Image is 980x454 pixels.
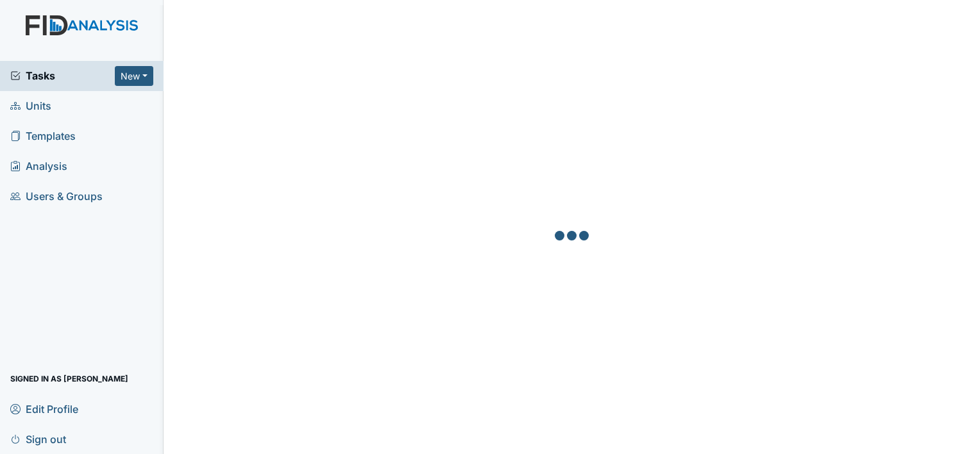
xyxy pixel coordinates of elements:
[115,66,153,86] button: New
[10,369,128,389] span: Signed in as [PERSON_NAME]
[10,126,76,146] span: Templates
[10,187,103,206] span: Users & Groups
[10,96,51,116] span: Units
[10,399,78,419] span: Edit Profile
[10,156,67,176] span: Analysis
[10,429,66,449] span: Sign out
[10,68,115,83] a: Tasks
